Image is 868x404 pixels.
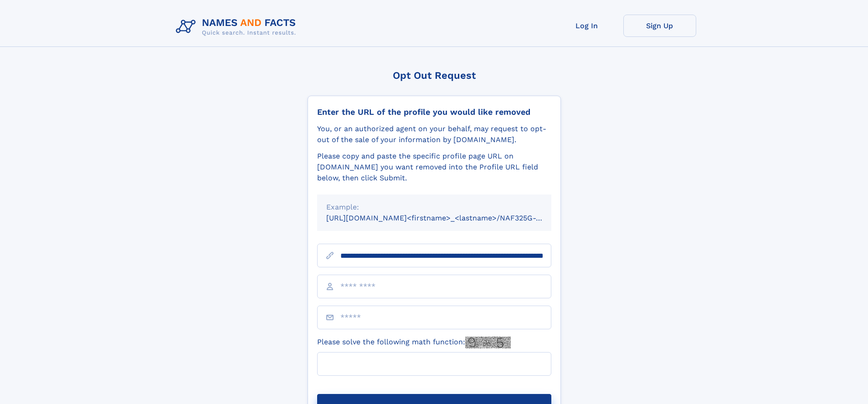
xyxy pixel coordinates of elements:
[317,123,551,145] div: You, or an authorized agent on your behalf, may request to opt-out of the sale of your informatio...
[317,337,511,348] label: Please solve the following math function:
[326,202,542,213] div: Example:
[623,15,696,37] a: Sign Up
[308,70,561,81] div: Opt Out Request
[326,214,569,222] small: [URL][DOMAIN_NAME]<firstname>_<lastname>/NAF325G-xxxxxxxx
[317,151,551,184] div: Please copy and paste the specific profile page URL on [DOMAIN_NAME] you want removed into the Pr...
[172,15,303,39] img: Logo Names and Facts
[550,15,623,37] a: Log In
[317,107,551,117] div: Enter the URL of the profile you would like removed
